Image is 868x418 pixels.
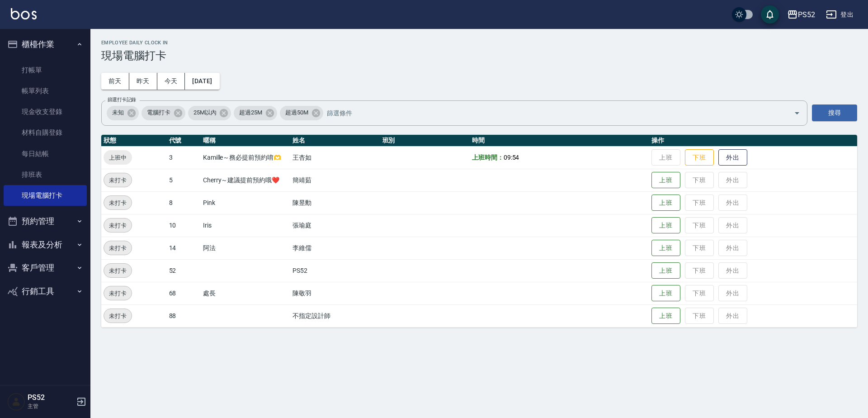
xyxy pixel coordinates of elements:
[201,282,290,304] td: 處長
[157,73,185,90] button: 今天
[104,289,132,298] span: 未打卡
[142,106,185,120] div: 電腦打卡
[718,149,747,166] button: 外出
[649,135,857,147] th: 操作
[651,262,680,279] button: 上班
[142,108,176,117] span: 電腦打卡
[4,164,87,185] a: 排班表
[822,6,857,23] button: 登出
[167,304,201,327] td: 88
[290,237,380,259] td: 李維儒
[104,221,132,230] span: 未打卡
[783,5,819,24] button: PS52
[101,49,857,62] h3: 現場電腦打卡
[188,108,222,117] span: 25M以內
[167,169,201,191] td: 5
[290,282,380,304] td: 陳敬羽
[167,146,201,169] td: 3
[101,40,857,46] h2: Employee Daily Clock In
[651,217,680,234] button: 上班
[167,191,201,214] td: 8
[280,108,314,117] span: 超過50M
[4,81,87,101] a: 帳單列表
[107,106,139,120] div: 未知
[651,308,680,324] button: 上班
[185,73,219,90] button: [DATE]
[290,259,380,282] td: PS52
[470,135,649,147] th: 時間
[101,73,129,90] button: 前天
[4,33,87,56] button: 櫃檯作業
[104,311,132,321] span: 未打卡
[188,106,231,120] div: 25M以內
[812,104,857,121] button: 搜尋
[201,237,290,259] td: 阿法
[504,154,519,161] span: 09:54
[290,214,380,237] td: 張瑜庭
[201,146,290,169] td: Kamille～務必提前預約唷🫶
[290,146,380,169] td: 王杏如
[108,96,136,103] label: 篩選打卡記錄
[234,106,277,120] div: 超過25M
[280,106,323,120] div: 超過50M
[234,108,268,117] span: 超過25M
[167,214,201,237] td: 10
[104,176,132,185] span: 未打卡
[651,195,680,211] button: 上班
[4,185,87,206] a: 現場電腦打卡
[167,259,201,282] td: 52
[4,256,87,280] button: 客戶管理
[4,101,87,122] a: 現金收支登錄
[761,5,779,24] button: save
[28,402,74,410] p: 主管
[651,240,680,256] button: 上班
[104,198,132,208] span: 未打卡
[472,154,504,161] b: 上班時間：
[129,73,157,90] button: 昨天
[167,282,201,304] td: 68
[4,122,87,143] a: 材料自購登錄
[167,237,201,259] td: 14
[685,149,714,166] button: 下班
[7,393,25,411] img: Person
[4,209,87,233] button: 預約管理
[104,243,132,253] span: 未打卡
[201,191,290,214] td: Pink
[104,153,132,162] span: 上班中
[201,214,290,237] td: Iris
[651,285,680,302] button: 上班
[28,393,74,402] h5: PS52
[380,135,470,147] th: 班別
[290,191,380,214] td: 陳昱勳
[290,135,380,147] th: 姓名
[290,169,380,191] td: 簡靖茹
[4,143,87,164] a: 每日結帳
[4,233,87,256] button: 報表及分析
[651,172,680,189] button: 上班
[790,106,804,120] button: Open
[325,105,778,121] input: 篩選條件
[11,8,37,19] img: Logo
[4,280,87,303] button: 行銷工具
[101,135,167,147] th: 狀態
[201,135,290,147] th: 暱稱
[104,266,132,275] span: 未打卡
[107,108,129,117] span: 未知
[201,169,290,191] td: Cherry～建議提前預約哦❤️
[4,60,87,81] a: 打帳單
[798,9,815,20] div: PS52
[167,135,201,147] th: 代號
[290,304,380,327] td: 不指定設計師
